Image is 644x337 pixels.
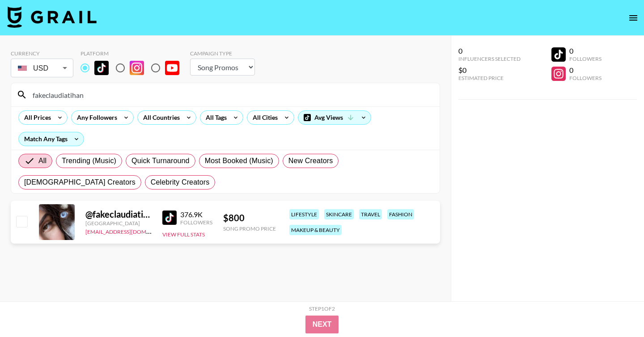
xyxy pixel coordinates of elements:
div: Currency [11,50,73,57]
button: View Full Stats [162,231,205,238]
div: lifestyle [289,209,319,219]
div: makeup & beauty [289,225,342,235]
div: Followers [569,75,602,81]
span: Most Booked (Music) [205,156,273,166]
div: Song Promo Price [223,225,276,232]
span: [DEMOGRAPHIC_DATA] Creators [24,177,136,188]
div: travel [359,209,382,219]
button: Next [305,316,339,333]
div: Any Followers [72,111,119,124]
div: All Countries [138,111,182,124]
div: Avg Views [298,111,371,124]
span: All [38,156,47,166]
img: Grail Talent [7,6,97,28]
img: YouTube [165,61,179,75]
div: 0 [569,46,602,55]
div: USD [13,60,72,76]
div: @ fakeclaudiatihan [85,209,152,220]
input: Search by User Name [27,88,434,102]
div: Followers [569,55,602,62]
div: Followers [180,219,212,226]
img: TikTok [94,61,109,75]
div: skincare [324,209,354,219]
img: TikTok [162,211,177,225]
a: [EMAIL_ADDRESS][DOMAIN_NAME] [85,227,175,235]
div: Step 1 of 2 [309,305,335,312]
div: $0 [458,66,521,75]
div: Estimated Price [458,75,521,81]
div: All Cities [247,111,280,124]
div: Campaign Type [190,50,255,57]
div: Platform [80,50,186,57]
div: 376.9K [180,210,212,219]
span: Celebrity Creators [151,177,210,188]
iframe: Drift Widget Chat Controller [599,292,633,326]
div: [GEOGRAPHIC_DATA] [85,220,152,227]
div: Influencers Selected [458,55,521,62]
span: New Creators [288,156,333,166]
span: Quick Turnaround [131,156,190,166]
div: All Tags [200,111,229,124]
div: All Prices [19,111,53,124]
div: $ 800 [223,212,276,223]
div: 0 [569,66,602,75]
div: fashion [387,209,414,219]
div: Match Any Tags [19,132,84,146]
div: 0 [458,46,521,55]
img: Instagram [130,61,144,75]
span: Trending (Music) [62,156,116,166]
button: open drawer [624,9,642,27]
